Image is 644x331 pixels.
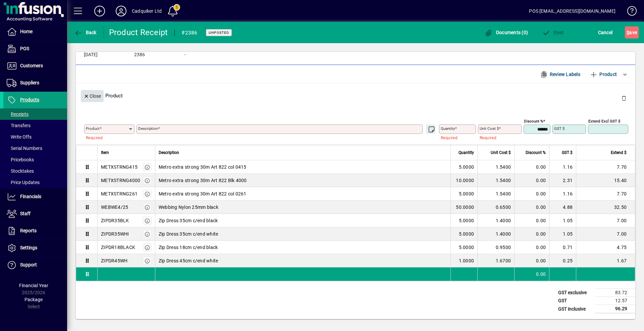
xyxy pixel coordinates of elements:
[7,146,42,151] span: Serial Numbers
[155,174,450,187] td: Metro extra strong 30m Art 822 Blk 4000
[595,289,635,297] td: 83.72
[555,289,595,297] td: GST exclusive
[20,228,37,233] span: Reports
[540,26,566,38] button: Post
[622,1,636,23] a: Knowledge Base
[450,214,477,227] td: 5.0000
[514,160,549,174] td: 0.00
[529,6,615,16] div: POS [EMAIL_ADDRESS][DOMAIN_NAME]
[496,177,511,184] span: 1.5400
[496,257,511,264] span: 1.6700
[450,254,477,267] td: 1.0000
[101,190,138,197] div: METXSTRNG261
[459,149,474,156] span: Quantity
[86,126,100,131] mat-label: Product
[3,188,67,205] a: Financials
[72,26,98,38] button: Back
[20,245,37,250] span: Settings
[549,241,576,254] td: 0.71
[611,149,627,156] span: Extend $
[3,177,67,188] a: Price Updates
[555,297,595,305] td: GST
[3,257,67,273] a: Support
[450,227,477,241] td: 5.0000
[491,149,511,156] span: Unit Cost $
[3,223,67,239] a: Reports
[549,187,576,200] td: 1.16
[576,214,635,227] td: 7.00
[101,231,129,237] div: ZIPDR35WHI
[132,6,162,16] div: Cadquiker Ltd
[554,30,557,35] span: P
[155,227,450,241] td: Zip Dress 35cm c/end white
[576,187,635,200] td: 7.70
[184,52,186,58] span: -
[549,214,576,227] td: 1.05
[20,80,39,85] span: Suppliers
[3,23,67,40] a: Home
[7,168,34,174] span: Stocktakes
[514,267,549,281] td: 0.00
[537,68,583,80] button: Review Labels
[496,244,511,251] span: 0.9500
[155,200,450,214] td: Webbing Nylon 25mm black
[101,149,109,156] span: Item
[110,5,132,17] button: Profile
[554,126,565,131] mat-label: GST $
[625,26,639,38] button: Save
[84,91,101,102] span: Close
[155,160,450,174] td: Metro extra strong 30m Art 822 col 0415
[138,126,158,131] mat-label: Description
[3,58,67,74] a: Customers
[101,217,129,224] div: ZIPDR35BLK
[514,200,549,214] td: 0.00
[20,262,37,267] span: Support
[480,126,499,131] mat-label: Unit Cost $
[616,95,632,101] app-page-header-button: Delete
[7,157,34,162] span: Pricebooks
[81,90,104,102] button: Close
[3,75,67,91] a: Suppliers
[496,231,511,237] span: 1.4000
[576,160,635,174] td: 7.70
[101,177,140,184] div: METXSTRNG4000
[109,27,168,38] div: Product Receipt
[576,254,635,267] td: 1.67
[549,227,576,241] td: 1.05
[496,190,511,197] span: 1.5400
[155,187,450,200] td: Metro extra strong 30m Art 822 col 0261
[598,27,613,38] span: Cancel
[549,174,576,187] td: 2.31
[588,119,620,123] mat-label: Extend excl GST $
[627,30,629,35] span: S
[3,165,67,177] a: Stocktakes
[496,164,511,170] span: 1.5400
[3,240,67,256] a: Settings
[555,305,595,313] td: GST inclusive
[20,97,39,102] span: Products
[549,160,576,174] td: 1.16
[155,241,450,254] td: Zip Dress 18cm c/end black
[181,27,197,38] div: #2386
[450,174,477,187] td: 10.0000
[450,241,477,254] td: 5.0000
[441,134,471,141] mat-error: Required
[7,111,29,117] span: Receipts
[514,227,549,241] td: 0.00
[209,30,229,35] span: Unposted
[134,52,145,58] span: 2386
[76,83,635,108] div: Product
[101,244,135,251] div: ZIPDR18BLACK
[450,200,477,214] td: 50.0000
[3,40,67,57] a: POS
[74,30,97,35] span: Back
[540,69,580,80] span: Review Labels
[549,254,576,267] td: 0.25
[19,283,48,288] span: Financial Year
[101,204,128,211] div: WEBWE4/25
[7,180,40,185] span: Price Updates
[450,160,477,174] td: 5.0000
[89,5,110,17] button: Add
[595,305,635,313] td: 96.29
[542,30,564,35] span: ost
